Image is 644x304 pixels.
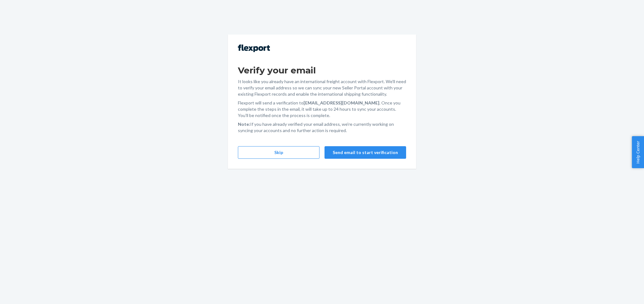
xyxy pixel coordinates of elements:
[238,100,406,119] p: Flexport will send a verification to . Once you complete the steps in the email, it will take up ...
[238,121,250,127] strong: Note:
[238,65,406,76] h1: Verify your email
[325,146,406,159] button: Send email to start verification
[238,78,406,97] p: It looks like you already have an international freight account with Flexport. We'll need to veri...
[238,121,406,134] p: If you have already verified your email address, we're currently working on syncing your accounts...
[238,146,319,159] button: Skip
[238,45,270,52] img: Flexport logo
[632,136,644,168] button: Help Center
[303,100,379,105] strong: [EMAIL_ADDRESS][DOMAIN_NAME]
